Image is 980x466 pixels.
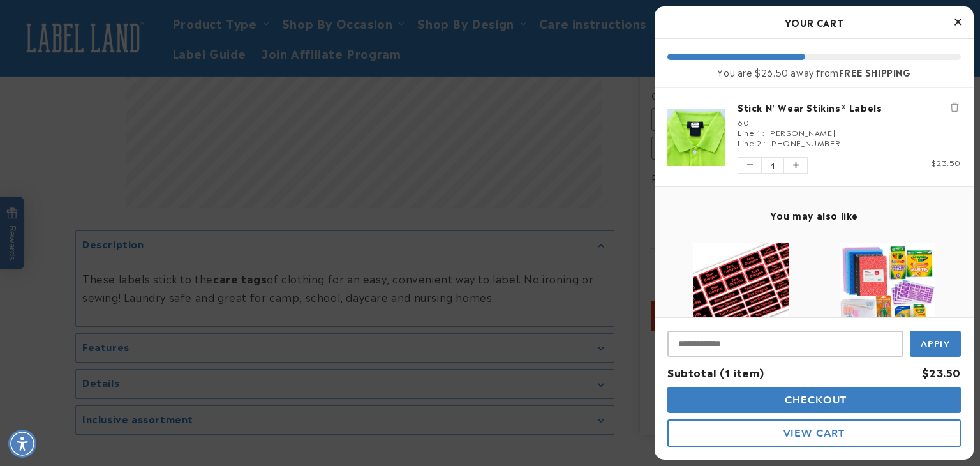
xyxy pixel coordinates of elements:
input: Input Discount [667,331,903,357]
span: View Cart [783,427,845,439]
button: cart [667,387,961,413]
div: Accessibility Menu [8,430,36,458]
a: Stick N' Wear Stikins® Labels [738,101,961,114]
span: [PHONE_NUMBER] [768,137,843,148]
button: Decrease quantity of Stick N' Wear Stikins® Labels [738,158,761,173]
div: product [814,230,961,455]
img: Stick N' Wear Stikins® Labels [667,109,725,166]
img: Assorted Name Labels - Label Land [693,243,789,339]
div: You are $26.50 away from [667,66,961,78]
li: product [667,88,961,186]
button: cart [667,419,961,447]
span: Line 2 [738,137,762,148]
span: [PERSON_NAME] [767,126,835,138]
div: product [667,230,814,455]
div: 60 [738,117,961,127]
b: FREE SHIPPING [839,65,911,79]
button: Remove Stick N' Wear Stikins® Labels [948,101,961,114]
button: Apply [910,331,961,357]
h2: Your Cart [667,13,961,32]
span: $23.50 [932,156,961,168]
span: Line 1 [738,126,761,138]
span: Checkout [782,394,847,406]
span: Subtotal (1 item) [667,365,764,380]
div: $23.50 [922,363,961,382]
span: 1 [761,158,784,173]
h4: You may also like [667,209,961,221]
button: Increase quantity of Stick N' Wear Stikins® Labels [784,158,807,173]
span: : [762,126,765,138]
span: : [764,137,766,148]
img: View The Get-Set-for-School Kit [840,243,935,339]
span: Apply [921,338,951,350]
button: Close Cart [948,13,967,32]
